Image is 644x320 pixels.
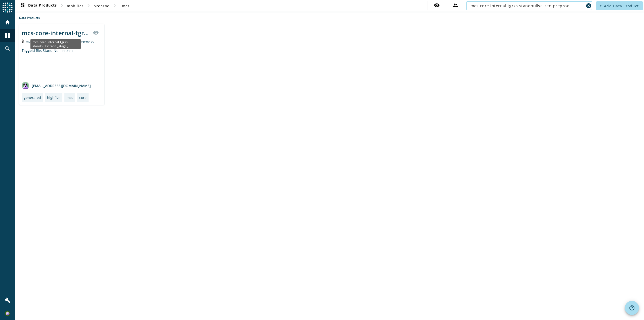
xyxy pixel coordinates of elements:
img: Kafka Topic: mcs-core-internal-tgrks-standnullsetzen-preprod [22,40,24,43]
div: Data Products [19,16,640,20]
div: mcs-core-internal-tgrks-standnullsetzen-_stage_ [30,39,81,49]
div: mcs-core-internal-tgrks-standnullsetzen-_stage_ [22,29,90,37]
div: [EMAIL_ADDRESS][DOMAIN_NAME] [22,82,91,89]
mat-icon: chevron_right [86,3,92,9]
button: Clear [585,2,592,9]
mat-icon: supervisor_account [453,2,459,8]
mat-icon: chevron_right [112,3,118,9]
span: mcs [122,4,130,8]
span: preprod [94,4,110,8]
mat-icon: dashboard [20,3,26,9]
mat-icon: visibility [434,2,440,8]
div: generated [24,95,41,100]
mat-icon: chevron_right [59,3,65,9]
input: Search (% or * for wildcards) [470,3,584,9]
div: Taggeld Rks Stand Null setzen [22,48,102,78]
mat-icon: home [5,19,11,25]
mat-icon: cancel [586,3,592,9]
button: mcs [118,1,134,10]
button: Data Products [18,1,59,10]
mat-icon: visibility [93,30,99,36]
span: mobiliar [67,4,84,8]
span: Add Data Product [604,4,639,8]
span: Data Products [20,3,57,9]
img: spoud-logo.svg [3,3,13,13]
div: mcs [66,95,73,100]
div: highfive [47,95,60,100]
mat-icon: help_outline [629,305,635,311]
img: avatar [22,82,29,89]
mat-icon: search [5,46,11,52]
mat-icon: add [599,4,602,7]
div: core [79,95,87,100]
span: Kafka Topic: mcs-core-internal-tgrks-standnullsetzen-preprod [26,39,94,44]
img: 65cb6bec3028257b02c551d24bd5b121 [5,311,10,316]
button: mobiliar [65,1,86,10]
mat-icon: build [5,297,11,303]
mat-icon: dashboard [5,32,11,39]
button: Add Data Product [596,1,643,10]
button: preprod [92,1,112,10]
